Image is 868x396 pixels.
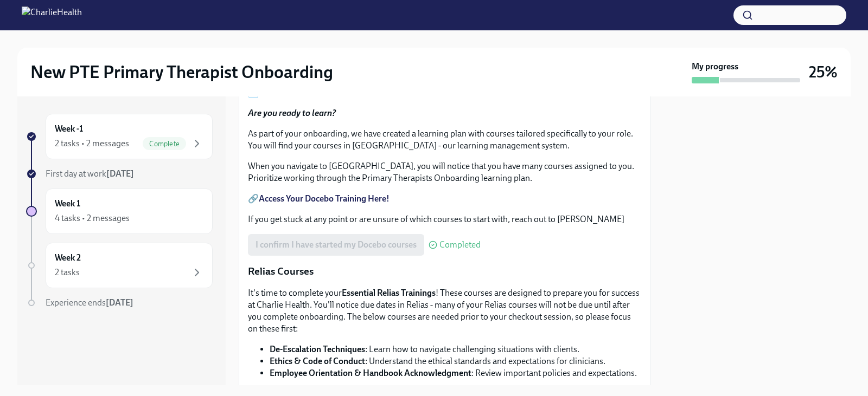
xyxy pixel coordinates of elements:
a: Access Your Docebo Training Here! [259,193,390,204]
span: First day at work [46,168,134,179]
h6: Week 2 [55,252,81,264]
h6: Week -1 [55,123,83,135]
span: Experience ends [46,297,133,308]
p: 🔗 [248,193,642,205]
h6: Week 1 [55,198,80,210]
p: It's time to complete your ! These courses are designed to prepare you for success at Charlie Hea... [248,287,642,335]
strong: [DATE] [106,168,134,179]
strong: Essential Relias Trainings [342,288,436,298]
p: As part of your onboarding, we have created a learning plan with courses tailored specifically to... [248,128,642,152]
a: Week 14 tasks • 2 messages [26,189,213,234]
p: When you navigate to [GEOGRAPHIC_DATA], you will notice that you have many courses assigned to yo... [248,160,642,184]
a: Week -12 tasks • 2 messagesComplete [26,114,213,159]
strong: De-Escalation Techniques [270,344,365,354]
strong: Are you ready to learn? [248,108,336,118]
li: : Understand the ethical standards and expectations for clinicians. [270,355,642,367]
img: CharlieHealth [22,7,82,24]
div: 4 tasks • 2 messages [55,212,130,224]
p: Relias Courses [248,264,642,278]
li: : Learn how to navigate challenging situations with clients. [270,343,642,355]
strong: Ethics & Code of Conduct [270,356,365,366]
div: 2 tasks [55,267,80,278]
span: Complete [143,140,186,148]
h2: New PTE Primary Therapist Onboarding [30,61,333,83]
a: Week 22 tasks [26,243,213,288]
strong: [DATE] [106,297,133,308]
p: If you get stuck at any point or are unsure of which courses to start with, reach out to [PERSON_... [248,213,642,225]
span: Completed [439,241,481,249]
a: First day at work[DATE] [26,168,213,180]
div: 2 tasks • 2 messages [55,138,129,150]
strong: My progress [692,61,738,73]
strong: Employee Orientation & Handbook Acknowledgment [270,368,471,378]
h3: 25% [809,62,838,82]
li: : Review important policies and expectations. [270,367,642,379]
